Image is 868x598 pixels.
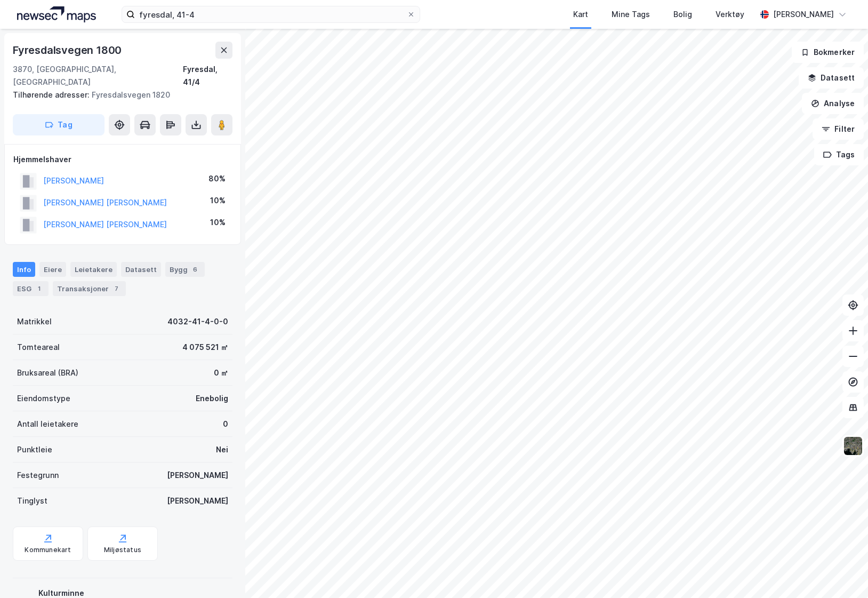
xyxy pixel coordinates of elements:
[802,93,864,114] button: Analyse
[135,6,407,22] input: Søk på adresse, matrikkel, gårdeiere, leietakere eller personer
[39,262,66,277] div: Eiere
[167,495,228,507] div: [PERSON_NAME]
[182,341,228,354] div: 4 075 521 ㎡
[17,495,47,507] div: Tinglyst
[210,194,226,207] div: 10%
[34,283,44,294] div: 1
[17,418,78,430] div: Antall leietakere
[792,42,864,63] button: Bokmerker
[167,315,228,328] div: 4032-41-4-0-0
[13,262,35,277] div: Info
[13,281,49,296] div: ESG
[13,42,124,59] div: Fyresdalsvegen 1800
[223,418,228,430] div: 0
[13,114,105,135] button: Tag
[210,216,226,229] div: 10%
[799,67,864,89] button: Datasett
[17,6,96,22] img: logo.a4113a55bc3d86da70a041830d287a7e.svg
[183,63,232,89] div: Fyresdal, 41/4
[17,392,70,405] div: Eiendomstype
[612,8,650,21] div: Mine Tags
[17,469,59,482] div: Festegrunn
[843,436,863,456] img: 9k=
[165,262,205,277] div: Bygg
[190,264,200,275] div: 6
[13,89,224,101] div: Fyresdalsvegen 1820
[167,469,228,482] div: [PERSON_NAME]
[716,8,744,21] div: Verktøy
[773,8,834,21] div: [PERSON_NAME]
[17,341,60,354] div: Tomteareal
[813,118,864,140] button: Filter
[196,392,228,405] div: Enebolig
[25,546,71,554] div: Kommunekart
[17,366,78,379] div: Bruksareal (BRA)
[214,366,228,379] div: 0 ㎡
[53,281,126,296] div: Transaksjoner
[17,443,52,456] div: Punktleie
[13,63,183,89] div: 3870, [GEOGRAPHIC_DATA], [GEOGRAPHIC_DATA]
[208,172,226,185] div: 80%
[111,283,122,294] div: 7
[673,8,692,21] div: Bolig
[216,443,228,456] div: Nei
[573,8,588,21] div: Kart
[17,315,52,328] div: Matrikkel
[13,153,232,166] div: Hjemmelshaver
[104,546,141,554] div: Miljøstatus
[815,547,868,598] iframe: Chat Widget
[814,144,864,165] button: Tags
[121,262,161,277] div: Datasett
[13,90,92,99] span: Tilhørende adresser:
[70,262,117,277] div: Leietakere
